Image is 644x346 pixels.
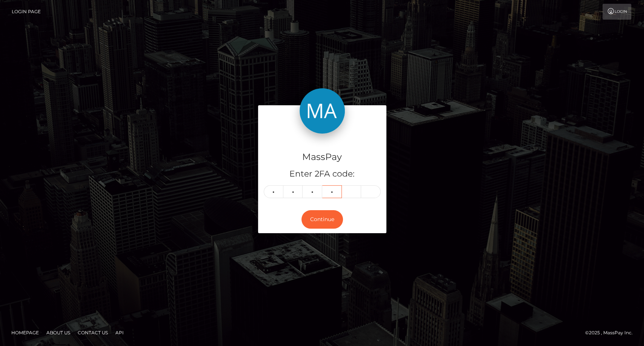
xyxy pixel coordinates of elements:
a: Login Page [12,4,41,20]
a: Login [603,4,631,20]
a: Contact Us [75,327,111,338]
a: API [112,327,127,338]
h5: Enter 2FA code: [264,168,381,180]
img: MassPay [300,88,345,134]
a: Homepage [8,327,42,338]
h4: MassPay [264,151,381,164]
button: Continue [301,210,343,229]
div: © 2025 , MassPay Inc. [585,329,638,337]
a: About Us [43,327,73,338]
